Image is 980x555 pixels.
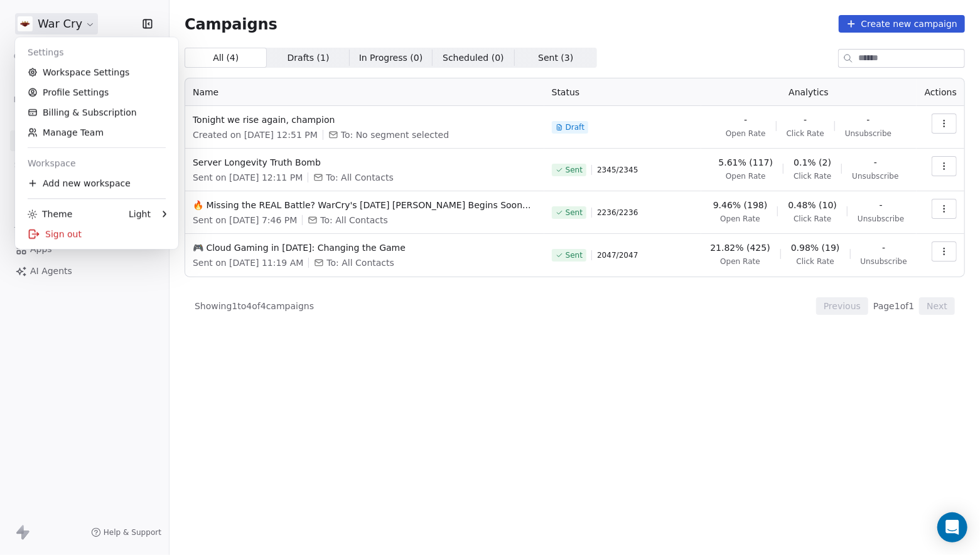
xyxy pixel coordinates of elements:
a: Billing & Subscription [20,102,173,122]
div: Theme [28,208,72,220]
div: Light [129,208,151,220]
div: Workspace [20,153,173,173]
div: Settings [20,42,173,62]
a: Workspace Settings [20,62,173,82]
a: Manage Team [20,122,173,142]
a: Profile Settings [20,82,173,102]
div: Add new workspace [20,173,173,193]
div: Sign out [20,224,173,244]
